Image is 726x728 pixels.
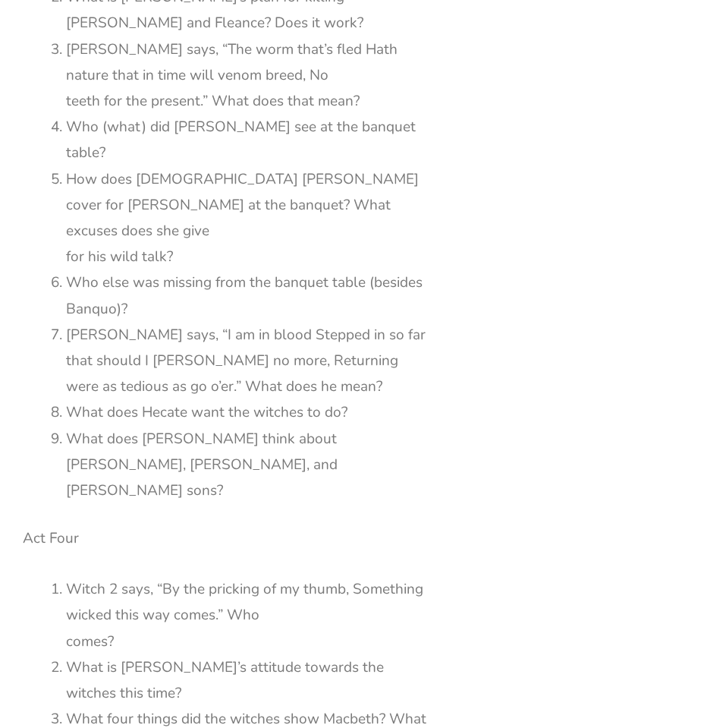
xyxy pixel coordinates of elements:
li: [PERSON_NAME] says, “The worm that’s fled Hath nature that in time will venom breed, No teeth for... [66,36,430,115]
li: What is [PERSON_NAME]’s attitude towards the witches this time? [66,654,430,706]
li: How does [DEMOGRAPHIC_DATA] [PERSON_NAME] cover for [PERSON_NAME] at the banquet? What excuses do... [66,166,430,270]
iframe: Chat Widget [474,556,726,728]
li: [PERSON_NAME] says, “I am in blood Stepped in so far that should I [PERSON_NAME] no more, Returni... [66,322,430,400]
li: Who (what) did [PERSON_NAME] see at the banquet table? [66,114,430,165]
p: Act Four [23,525,430,551]
li: What does [PERSON_NAME] think about [PERSON_NAME], [PERSON_NAME], and [PERSON_NAME] sons? [66,426,430,504]
li: Who else was missing from the banquet table (besides Banquo)? [66,269,430,321]
li: What does Hecate want the witches to do? [66,399,430,425]
li: Witch 2 says, “By the pricking of my thumb, Something wicked this way comes.” Who comes? [66,576,430,654]
div: Widget de chat [474,556,726,728]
